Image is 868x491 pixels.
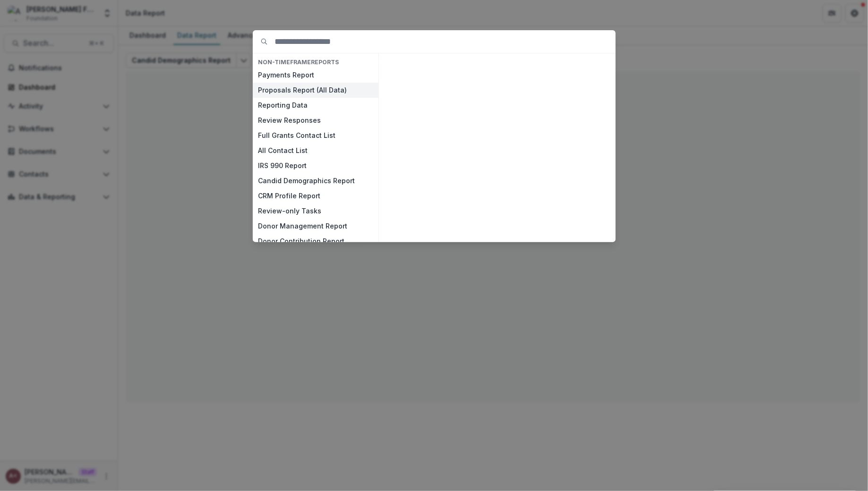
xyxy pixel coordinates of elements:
h4: NON-TIMEFRAME Reports [253,57,378,68]
button: Review Responses [253,113,378,128]
button: Proposals Report (All Data) [253,83,378,98]
button: Candid Demographics Report [253,173,378,188]
button: All Contact List [253,143,378,158]
button: Review-only Tasks [253,203,378,219]
button: Donor Management Report [253,219,378,234]
button: CRM Profile Report [253,188,378,203]
button: Donor Contribution Report [253,234,378,249]
button: IRS 990 Report [253,158,378,173]
button: Reporting Data [253,98,378,113]
button: Full Grants Contact List [253,128,378,143]
button: Payments Report [253,68,378,83]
